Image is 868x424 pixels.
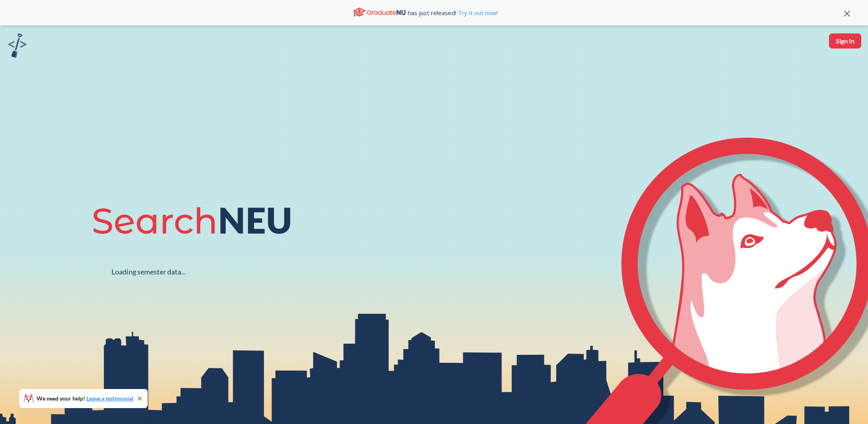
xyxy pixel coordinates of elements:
a: Try it out now! [456,9,498,17]
div: Loading semester data... [111,267,186,276]
a: sandbox logo [8,33,27,60]
span: has just released! [408,8,498,17]
img: sandbox logo [8,33,27,58]
button: Sign In [829,33,861,49]
span: We need your help! [37,396,133,401]
a: Leave a testimonial [86,395,133,402]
